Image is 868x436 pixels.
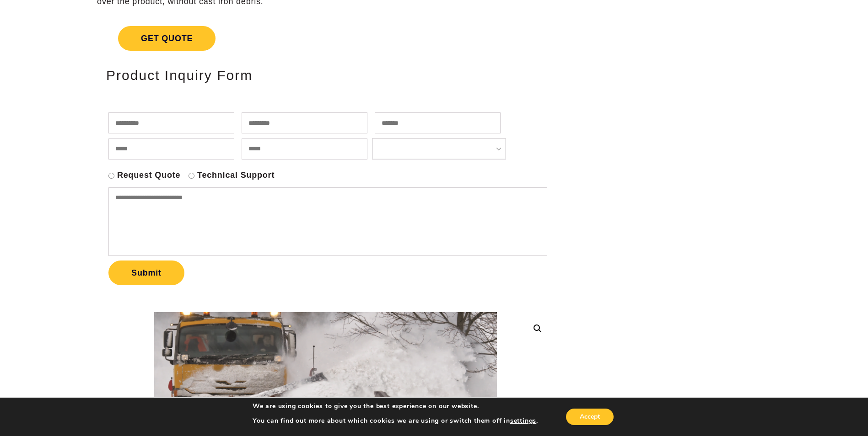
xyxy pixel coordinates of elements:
[253,417,538,425] p: You can find out more about which cookies we are using or switch them off in .
[106,68,545,83] h2: Product Inquiry Form
[97,15,554,62] a: Get Quote
[117,170,180,181] label: Request Quote
[510,417,536,425] button: settings
[566,409,614,425] button: Accept
[253,402,538,410] p: We are using cookies to give you the best experience on our website.
[197,170,275,181] label: Technical Support
[118,26,216,51] span: Get Quote
[108,261,184,285] button: Submit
